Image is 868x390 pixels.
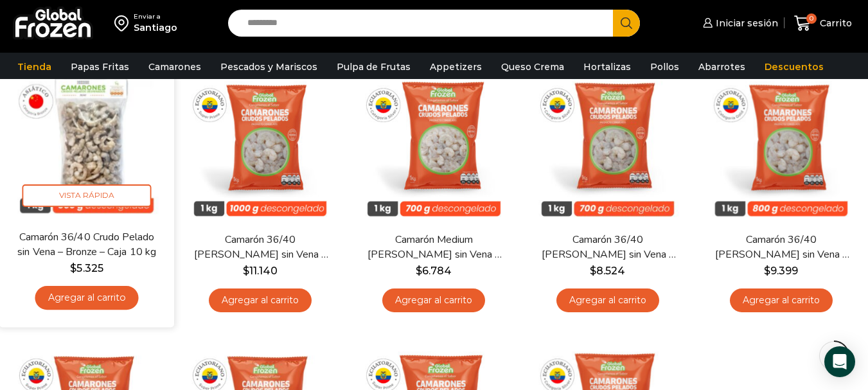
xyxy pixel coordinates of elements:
[791,8,855,39] a: 0 Carrito
[577,55,637,79] a: Hortalizas
[11,55,58,79] a: Tienda
[758,55,830,79] a: Descuentos
[423,55,488,79] a: Appetizers
[142,55,208,79] a: Camarones
[700,10,778,36] a: Iniciar sesión
[824,346,855,377] div: Open Intercom Messenger
[817,17,852,30] span: Carrito
[644,55,686,79] a: Pollos
[330,55,417,79] a: Pulpa de Frutas
[70,262,103,274] bdi: 5.325
[243,265,278,277] bdi: 11.140
[590,265,625,277] bdi: 8.524
[17,229,157,260] a: Camarón 36/40 Crudo Pelado sin Vena – Bronze – Caja 10 kg
[114,12,134,34] img: address-field-icon.svg
[713,17,778,30] span: Iniciar sesión
[416,265,452,277] bdi: 6.784
[35,286,139,310] a: Agregar al carrito: “Camarón 36/40 Crudo Pelado sin Vena - Bronze - Caja 10 kg”
[134,21,177,34] div: Santiago
[538,233,677,262] a: Camarón 36/40 [PERSON_NAME] sin Vena – Silver – Caja 10 kg
[22,184,152,207] span: Vista Rápida
[712,233,851,262] a: Camarón 36/40 [PERSON_NAME] sin Vena – Gold – Caja 10 kg
[209,288,312,312] a: Agregar al carrito: “Camarón 36/40 Crudo Pelado sin Vena - Super Prime - Caja 10 kg”
[613,10,640,37] button: Search button
[64,55,136,79] a: Papas Fritas
[191,233,330,262] a: Camarón 36/40 [PERSON_NAME] sin Vena – Super Prime – Caja 10 kg
[495,55,571,79] a: Queso Crema
[556,288,659,312] a: Agregar al carrito: “Camarón 36/40 Crudo Pelado sin Vena - Silver - Caja 10 kg”
[382,288,485,312] a: Agregar al carrito: “Camarón Medium Crudo Pelado sin Vena - Silver - Caja 10 kg”
[134,12,177,21] div: Enviar a
[806,13,817,24] span: 0
[70,262,76,274] span: $
[764,265,770,277] span: $
[764,265,798,277] bdi: 9.399
[590,265,596,277] span: $
[730,288,833,312] a: Agregar al carrito: “Camarón 36/40 Crudo Pelado sin Vena - Gold - Caja 10 kg”
[692,55,752,79] a: Abarrotes
[243,265,249,277] span: $
[416,265,422,277] span: $
[214,55,324,79] a: Pescados y Mariscos
[364,233,503,262] a: Camarón Medium [PERSON_NAME] sin Vena – Silver – Caja 10 kg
